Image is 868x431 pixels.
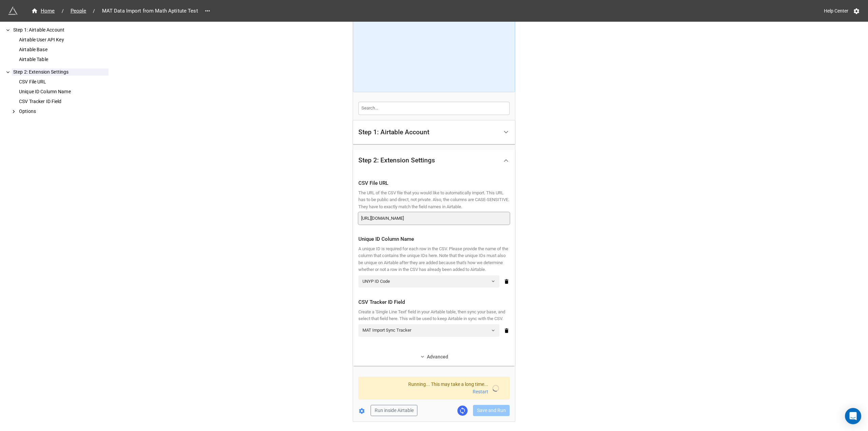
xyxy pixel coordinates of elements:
[473,388,488,395] a: Restart
[12,26,108,34] div: Step 1: Airtable Account
[27,7,202,15] nav: breadcrumb
[353,150,515,171] div: Step 2: Extension Settings
[18,108,108,115] div: Options
[358,298,510,307] div: CSV Tracker ID Field
[845,408,861,424] div: Open Intercom Messenger
[66,7,91,15] a: People
[62,7,64,15] li: /
[31,7,55,15] div: Home
[353,171,515,366] div: Step 2: Extension Settings
[18,36,108,43] div: Airtable User API Key
[18,46,108,53] div: Airtable Base
[66,7,91,15] span: People
[358,275,499,288] a: UNYP ID Code
[359,8,509,86] iframe: Import CSVs into Airtable Automatically using miniExtensions (2020 version)
[358,309,510,322] div: Create a 'Single Line Text' field in your Airtable table, then sync your base, and select that fi...
[18,88,108,95] div: Unique ID Column Name
[371,405,417,416] button: Run inside Airtable
[358,179,510,188] div: CSV File URL
[18,56,108,63] div: Airtable Table
[353,120,515,144] div: Step 1: Airtable Account
[93,7,95,15] li: /
[358,235,510,243] div: Unique ID Column Name
[358,212,510,224] input: Enter CSV File URL
[358,246,510,273] div: A unique ID is required for each row in the CSV. Please provide the name of the column that conta...
[98,7,202,15] span: MAT Data Import from Math Aptitute Test
[358,190,510,210] div: The URL of the CSV file that you would like to automatically import. This URL has to be public an...
[473,405,510,416] button: Save and Run
[8,6,18,16] img: miniextensions-icon.73ae0678.png
[358,157,435,164] div: Step 2: Extension Settings
[18,98,108,105] div: CSV Tracker ID Field
[408,380,488,388] div: Running... This may take a long time...
[358,102,510,115] input: Search...
[12,68,108,76] div: Step 2: Extension Settings
[18,78,108,85] div: CSV File URL
[819,5,853,17] a: Help Center
[358,324,499,336] a: MAT Import Sync Tracker
[457,406,468,416] a: Sync Base Structure
[358,129,429,136] div: Step 1: Airtable Account
[27,7,59,15] a: Home
[358,353,510,360] a: Advanced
